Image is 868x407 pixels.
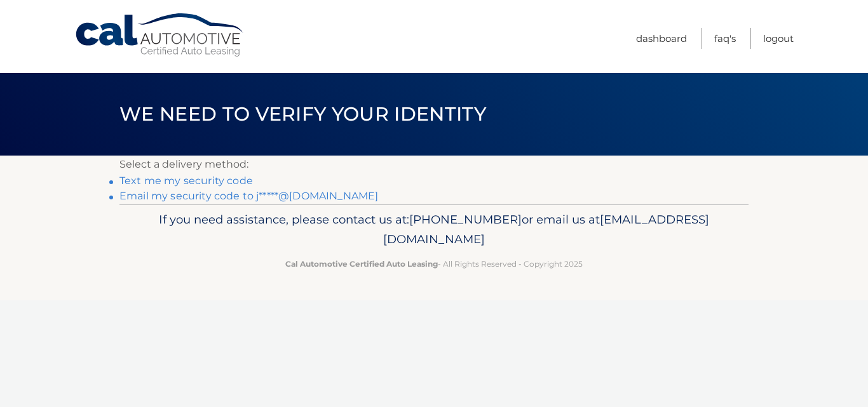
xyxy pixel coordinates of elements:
a: Logout [763,28,794,49]
a: Cal Automotive [74,13,246,58]
a: Email my security code to j*****@[DOMAIN_NAME] [119,190,378,202]
p: - All Rights Reserved - Copyright 2025 [128,257,740,270]
a: Dashboard [636,28,687,49]
span: We need to verify your identity [119,102,486,126]
span: [PHONE_NUMBER] [409,212,522,227]
p: If you need assistance, please contact us at: or email us at [128,210,740,250]
a: Text me my security code [119,175,253,187]
strong: Cal Automotive Certified Auto Leasing [285,259,438,269]
p: Select a delivery method: [119,156,749,173]
a: FAQ's [714,28,736,49]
